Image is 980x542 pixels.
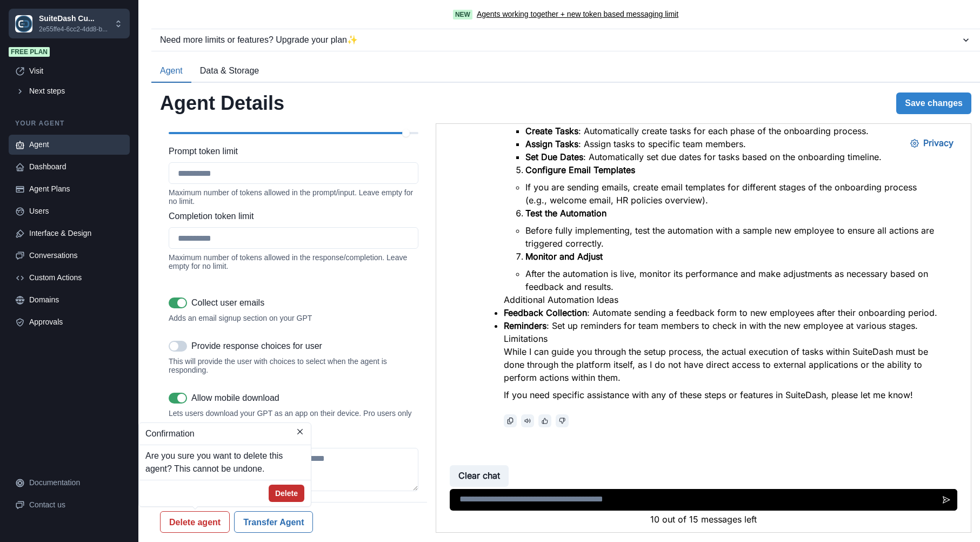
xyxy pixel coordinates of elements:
p: Allow mobile download [191,392,279,405]
div: Maximum number of tokens allowed in the prompt/input. Leave empty for no limit. [169,188,418,206]
p: Collect user emails [191,296,264,309]
button: Clear chat [14,341,72,363]
button: Copy [68,290,81,303]
div: This will provide the user with choices to select when the agent is responding. [169,357,418,374]
h3: Limitations [68,208,502,221]
a: Documentation [9,473,130,493]
span: Free plan [9,47,50,57]
img: Chakra UI [15,15,32,32]
p: Your agent [9,118,130,128]
button: Close [294,425,306,438]
button: thumbs_up [102,290,115,303]
li: : Assign tasks to specific team members. [89,14,502,27]
button: Save changes [896,92,971,114]
div: Maximum number of tokens allowed in the response/completion. Leave empty for no limit. [169,253,418,270]
header: Confirmation [139,423,311,445]
div: Are you sure you want to delete this agent? This cannot be undone. [139,445,311,480]
button: Send message [499,365,521,387]
div: Domains [29,294,123,306]
div: Contact us [29,499,123,511]
li: If you are sending emails, create email templates for different stages of the onboarding process ... [89,57,502,83]
div: Next steps [29,85,123,97]
strong: Test the Automation [89,84,170,95]
li: After the automation is live, monitor its performance and make adjustments as necessary based on ... [89,143,502,169]
li: : Automate sending a feedback form to new employees after their onboarding period. [68,182,502,195]
div: Agent Plans [29,183,123,195]
p: While I can guide you through the setup process, the actual execution of tasks within SuiteDash m... [68,221,502,260]
h3: Additional Automation Ideas [68,169,502,182]
strong: Configure Email Templates [89,41,199,51]
button: Transfer Agent [234,511,313,533]
div: Dashboard [29,161,123,173]
p: 2e55ffe4-6cc2-4dd8-b... [39,24,108,34]
iframe: Agent Chat [436,124,971,532]
strong: Set Due Dates [89,28,147,38]
p: If you need specific assistance with any of these steps or features in SuiteDash, please let me k... [68,265,502,277]
button: Delete agent [160,511,230,533]
p: SuiteDash Cu... [39,13,108,24]
div: slider-ex-2 [402,129,410,137]
div: Adds an email signup section on your GPT [169,314,418,322]
h2: Agent Details [160,91,284,115]
div: Custom Actions [29,272,123,283]
div: Agent [29,139,123,150]
button: Read aloud [85,290,98,303]
strong: Reminders [68,196,110,207]
button: Need more limits or features? Upgrade your plan✨ [151,29,980,51]
button: Privacy Settings [465,9,526,30]
p: 10 out of 15 messages left [14,389,522,402]
div: Conversations [29,250,123,261]
strong: Create Tasks [89,2,142,12]
button: Delete [269,485,304,502]
div: Users [29,206,123,217]
div: Interface & Design [29,228,123,239]
li: : Set up reminders for team members to check in with the new employee at various stages. [68,195,502,208]
button: thumbs_down [119,290,132,303]
p: Provide response choices for user [191,340,322,353]
li: Before fully implementing, test the automation with a sample new employee to ensure all actions a... [89,100,502,126]
div: Approvals [29,316,123,328]
button: Agent [151,60,191,83]
strong: Assign Tasks [89,15,142,25]
div: Lets users download your GPT as an app on their device. Pro users only [169,409,418,418]
strong: Feedback Collection [68,183,151,194]
div: Documentation [29,477,123,488]
span: New [453,10,472,19]
label: Completion token limit [169,210,412,223]
li: : Automatically set due dates for tasks based on the onboarding timeline. [89,27,502,39]
strong: Monitor and Adjust [89,127,166,138]
div: Visit [29,65,123,77]
a: Agents working together + new token based messaging limit [477,9,678,20]
button: Data & Storage [191,60,268,83]
div: Need more limits or features? Upgrade your plan ✨ [160,34,961,47]
li: : Automatically create tasks for each phase of the onboarding process. [89,1,502,14]
button: Chakra UISuiteDash Cu...2e55ffe4-6cc2-4dd8-b... [9,9,130,38]
label: Prompt token limit [169,145,412,158]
